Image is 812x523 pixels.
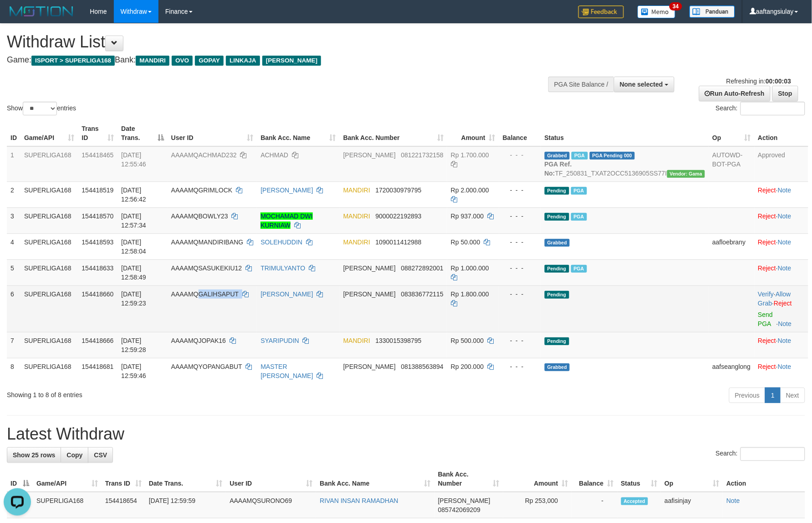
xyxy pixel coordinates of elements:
[7,466,33,492] th: ID: activate to sort column descending
[23,102,57,115] select: Showentries
[778,238,792,246] a: Note
[171,212,228,220] span: AAAAMQBOWLY23
[343,363,396,370] span: [PERSON_NAME]
[451,186,489,194] span: Rp 2.000.000
[262,56,321,66] span: [PERSON_NAME]
[260,186,313,194] a: [PERSON_NAME]
[503,492,572,518] td: Rp 253,000
[778,186,792,194] a: Note
[66,451,82,459] span: Copy
[260,151,288,159] a: ACHMAD
[726,78,791,85] span: Refreshing in:
[82,151,113,159] span: 154418465
[434,466,503,492] th: Bank Acc. Number: activate to sort column ascending
[545,187,569,195] span: Pending
[7,447,61,463] a: Show 25 rows
[774,300,792,307] a: Reject
[780,388,805,403] a: Next
[755,285,808,332] td: · ·
[31,56,115,66] span: ISPORT > SUPERLIGA168
[772,86,798,101] a: Stop
[758,290,791,307] span: ·
[260,337,299,344] a: SYARIPUDIN
[766,78,791,85] strong: 00:00:03
[171,363,242,370] span: AAAAMQYOPANGABUT
[621,497,649,505] span: Accepted
[758,337,776,344] a: Reject
[758,290,791,307] a: Allow Grab
[121,212,146,229] span: [DATE] 12:57:34
[661,492,723,518] td: aafisinjay
[614,77,674,92] button: None selected
[82,238,113,246] span: 154418593
[94,451,107,459] span: CSV
[503,238,537,247] div: - - -
[226,492,316,518] td: AAAAMQSURONO69
[699,86,771,101] a: Run Auto-Refresh
[499,120,541,146] th: Balance
[172,56,193,66] span: OVO
[121,363,146,379] span: [DATE] 12:59:46
[7,102,76,115] label: Show entries
[78,120,117,146] th: Trans ID: activate to sort column ascending
[260,212,312,229] a: MOCHAMAD DWI KURNIAW
[503,212,537,221] div: - - -
[778,363,792,370] a: Note
[320,497,398,504] a: RIVAN INSAN RAMADHAN
[171,264,242,272] span: AAAAMQSASUKEKIU12
[260,290,313,298] a: [PERSON_NAME]
[171,290,239,298] span: AAAAMQGALIHSAPUT
[7,120,20,146] th: ID
[20,207,78,233] td: SUPERLIGA168
[7,33,532,51] h1: Withdraw List
[7,332,20,358] td: 7
[260,238,302,246] a: SOLEHUDDIN
[82,264,113,272] span: 154418633
[548,77,614,92] div: PGA Site Balance /
[260,363,313,379] a: MASTER [PERSON_NAME]
[758,186,776,194] a: Reject
[33,466,102,492] th: Game/API: activate to sort column ascending
[136,56,169,66] span: MANDIRI
[82,290,113,298] span: 154418660
[401,151,444,159] span: Copy 081221732158 to clipboard
[121,290,146,307] span: [DATE] 12:59:23
[20,358,78,384] td: SUPERLIGA168
[82,363,113,370] span: 154418681
[572,152,587,160] span: Marked by aafounsreynich
[376,238,422,246] span: Copy 1090011412988 to clipboard
[7,358,20,384] td: 8
[343,151,396,159] span: [PERSON_NAME]
[7,181,20,207] td: 2
[758,290,774,298] a: Verify
[20,332,78,358] td: SUPERLIGA168
[145,492,226,518] td: [DATE] 12:59:59
[195,56,224,66] span: GOPAY
[723,466,805,492] th: Action
[145,466,226,492] th: Date Trans.: activate to sort column ascending
[541,120,709,146] th: Status
[578,5,624,18] img: Feedback.jpg
[545,239,570,247] span: Grabbed
[571,213,587,221] span: Marked by aafsoumeymey
[545,161,572,177] b: PGA Ref. No:
[778,320,792,327] a: Note
[117,120,168,146] th: Date Trans.: activate to sort column descending
[7,285,20,332] td: 6
[20,259,78,285] td: SUPERLIGA168
[102,492,145,518] td: 154418654
[755,332,808,358] td: ·
[755,181,808,207] td: ·
[667,170,705,178] span: Vendor URL: https://trx31.1velocity.biz
[758,363,776,370] a: Reject
[503,362,537,371] div: - - -
[171,337,226,344] span: AAAAMQJOPAK16
[620,81,663,88] span: None selected
[4,4,31,31] button: Open LiveChat chat widget
[503,336,537,345] div: - - -
[343,264,396,272] span: [PERSON_NAME]
[61,447,88,463] a: Copy
[20,120,78,146] th: Game/API: activate to sort column ascending
[709,358,754,384] td: aafseanglong
[755,207,808,233] td: ·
